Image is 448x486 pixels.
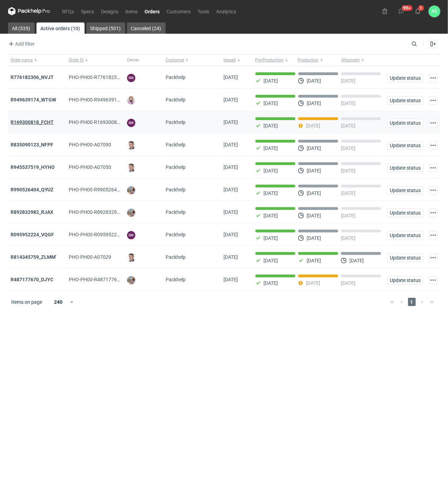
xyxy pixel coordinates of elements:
strong: R487177670_DJYC [11,277,54,282]
a: All (535) [8,22,35,34]
p: [DATE] [264,123,278,129]
span: Packhelp [166,74,186,80]
span: PHO-PH00-R169300818_FCHT [69,119,137,125]
p: [DATE] [307,235,321,241]
a: Analytics [213,7,240,15]
span: Update status [390,210,420,215]
a: Active orders (10) [36,22,85,34]
span: PHO-PH00-R990526404_QYUZ [69,187,136,192]
button: Issued [221,54,253,66]
span: Update status [390,165,420,170]
span: Pre-Production [255,57,284,63]
span: PHO-PH00-R892832982_RJAX [69,209,137,215]
p: [DATE] [307,168,321,173]
button: Actions [429,119,437,127]
button: Actions [429,74,437,82]
a: R169300818_FCHT [11,119,54,125]
button: Pre-Production [253,54,296,66]
p: [DATE] [307,100,321,106]
p: [DATE] [264,100,278,106]
a: R945537519_HYHO [11,164,55,170]
span: Packhelp [166,142,186,147]
span: PHO-PH00-A07029 [69,254,111,260]
span: Order name [11,57,33,63]
p: [DATE] [307,78,321,84]
span: Update status [390,143,420,148]
button: Update status [387,186,423,195]
div: 240 [47,297,70,307]
span: 23/07/2025 [224,277,238,282]
button: Update status [387,141,423,150]
p: [DATE] [341,78,355,84]
span: 31/07/2025 [224,164,238,170]
span: Production [298,57,319,63]
span: 08/08/2025 [224,119,238,125]
button: Update status [387,276,423,284]
a: Items [122,7,141,15]
span: Items on page [12,298,42,306]
p: [DATE] [349,258,364,263]
button: Actions [429,141,437,150]
p: [DATE] [341,190,355,196]
p: [DATE] [341,213,355,218]
span: 07/08/2025 [224,142,238,147]
p: [DATE] [264,145,278,151]
p: [DATE] [264,280,278,286]
span: 11/08/2025 [224,74,238,80]
a: RFQs [59,7,78,15]
a: R949639174_WTGW [11,97,56,103]
span: PHO-PH00-R095952224_VQGF [69,232,138,237]
p: [DATE] [341,235,355,241]
button: Update status [387,164,423,172]
a: R814345759_ZLMM' [11,254,56,260]
span: PHO-PH00-R949639174_WTGW [69,97,139,103]
p: [DATE] [307,213,321,218]
span: Packhelp [166,164,186,170]
p: [DATE] [341,168,355,173]
div: Adrian Świerżewski [429,6,440,17]
span: Update status [390,233,420,238]
span: 08/08/2025 [224,97,238,103]
button: Update status [387,74,423,82]
img: Maciej Sikora [127,254,135,262]
span: Packhelp [166,119,186,125]
button: Order name [8,54,66,66]
span: Update status [390,120,420,125]
button: Update status [387,119,423,127]
span: Packhelp [166,232,186,237]
span: Packhelp [166,187,186,192]
svg: Packhelp Pro [8,7,50,15]
a: Canceled (24) [127,22,166,34]
button: Production [296,54,340,66]
span: Packhelp [166,277,186,282]
button: Update status [387,231,423,239]
span: Shipment [342,57,360,63]
span: 24/07/2025 [224,232,238,237]
p: [DATE] [307,145,321,151]
p: [DATE] [264,190,278,196]
span: Customer [166,57,184,63]
p: [DATE] [264,78,278,84]
p: [DATE] [341,100,355,106]
a: R990526404_QYUZ [11,187,54,192]
span: Packhelp [166,97,186,103]
span: PHO-PH00-R487177670_DJYC [69,277,136,282]
a: R892832982_RJAX [11,209,54,215]
img: Maciej Sikora [127,141,135,150]
button: Update status [387,209,423,217]
p: [DATE] [306,280,320,286]
a: Tools [194,7,213,15]
a: R095952224_VQGF [11,232,54,237]
figcaption: AŚ [429,6,440,17]
p: [DATE] [341,123,355,129]
img: Michał Palasek [127,276,135,284]
input: Search [410,40,433,48]
span: Order ID [69,57,84,63]
a: Shipped (501) [86,22,125,34]
span: Packhelp [166,254,186,260]
p: [DATE] [341,145,355,151]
